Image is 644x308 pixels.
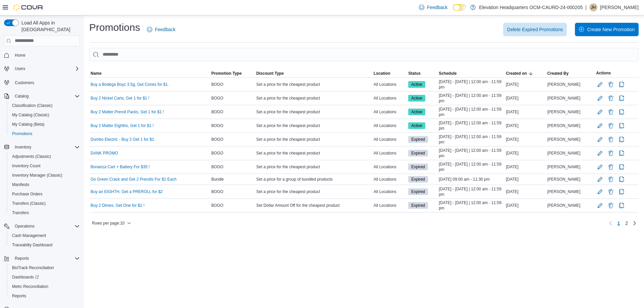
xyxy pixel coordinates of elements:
[15,94,29,99] span: Catalog
[12,265,54,270] span: BioTrack Reconciliation
[255,135,372,143] div: Set a price for the cheapest product
[596,94,604,102] button: Edit Promotion
[12,242,52,248] span: Traceabilty Dashboard
[12,65,80,73] span: Users
[255,122,372,130] div: Set a price for the cheapest product
[408,150,428,157] span: Expired
[589,3,597,11] div: Jadden Hamilton
[411,109,422,115] span: Active
[596,108,604,116] button: Edit Promotion
[374,203,396,208] span: All Locations
[255,163,372,171] div: Set a price for the cheapest product
[12,79,37,87] a: Customers
[255,188,372,196] div: Set a price for the cheapest product
[255,175,372,183] div: Set a price for a group of bundled products
[374,137,396,142] span: All Locations
[9,199,48,207] a: Transfers (Classic)
[374,164,396,170] span: All Locations
[9,181,32,189] a: Manifests
[7,240,83,250] button: Traceabilty Dashboard
[7,231,83,240] button: Cash Management
[439,186,503,197] span: [DATE] - [DATE] | 12:00 am - 11:59 pm
[607,135,615,143] button: Delete Promotion
[12,284,48,289] span: Metrc Reconciliation
[547,71,569,76] span: Created By
[211,137,223,142] span: BOGO
[91,123,154,128] a: Buy 2 Matter Eighths, Get 1 for $1 !
[374,109,396,115] span: All Locations
[7,263,83,272] button: BioTrack Reconciliation
[618,188,626,196] button: Clone Promotion
[504,149,546,157] div: [DATE]
[591,3,596,11] span: JH
[91,189,163,194] a: Buy an EIGHTH, Get a PREROLL for $2
[211,96,223,101] span: BOGO
[211,150,223,156] span: BOGO
[9,152,54,161] a: Adjustments (Classic)
[546,69,595,77] button: Created By
[12,92,31,100] button: Catalog
[12,103,53,108] span: Classification (Classic)
[618,108,626,116] button: Clone Promotion
[9,232,80,240] span: Cash Management
[9,283,80,291] span: Metrc Reconciliation
[504,135,546,143] div: [DATE]
[607,175,615,183] button: Delete Promotion
[596,149,604,157] button: Edit Promotion
[9,209,80,217] span: Transfers
[416,1,450,14] a: Feedback
[91,82,169,87] a: Buy a Bodega Boyz 3.5g, Get Cones for $1.
[155,26,175,33] span: Feedback
[607,80,615,88] button: Delete Promotion
[12,182,29,187] span: Manifests
[9,171,80,179] span: Inventory Manager (Classic)
[606,218,639,229] nav: Pagination for table:
[89,219,134,227] button: Rows per page:10
[439,148,503,159] span: [DATE] - [DATE] | 12:00 am - 11:59 pm
[547,137,581,142] span: [PERSON_NAME]
[7,120,83,129] button: My Catalog (Beta)
[585,3,587,11] p: |
[92,221,124,226] span: Rows per page : 10
[547,123,581,128] span: [PERSON_NAME]
[504,122,546,130] div: [DATE]
[7,291,83,301] button: Reports
[12,122,45,127] span: My Catalog (Beta)
[607,188,615,196] button: Delete Promotion
[12,65,28,73] button: Users
[12,112,49,118] span: My Catalog (Classic)
[210,69,255,77] button: Promotion Type
[9,190,45,198] a: Purchase Orders
[617,220,620,227] span: 1
[1,50,83,60] button: Home
[7,208,83,218] button: Transfers
[439,93,503,104] span: [DATE] - [DATE] | 12:00 am - 11:59 pm
[9,162,43,170] a: Inventory Count
[1,91,83,101] button: Catalog
[439,134,503,145] span: [DATE] - [DATE] | 12:00 am - 11:59 pm
[9,232,49,240] a: Cash Management
[12,254,80,262] span: Reports
[1,142,83,152] button: Inventory
[504,94,546,102] div: [DATE]
[12,154,51,159] span: Adjustments (Classic)
[7,161,83,171] button: Inventory Count
[596,70,611,76] span: Actions
[7,189,83,199] button: Purchase Orders
[91,96,149,101] a: Buy 2 Nickel Carts, Get 1 for $1 !
[372,69,407,77] button: Location
[1,222,83,231] button: Operations
[9,273,42,281] a: Dashboards
[408,202,428,209] span: Expired
[374,82,396,87] span: All Locations
[211,109,223,115] span: BOGO
[596,122,604,130] button: Edit Promotion
[547,96,581,101] span: [PERSON_NAME]
[1,64,83,73] button: Users
[255,94,372,102] div: Set a price for the cheapest product
[607,94,615,102] button: Delete Promotion
[9,292,29,300] a: Reports
[607,149,615,157] button: Delete Promotion
[255,201,372,209] div: Set Dollar Amount Off for the cheapest product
